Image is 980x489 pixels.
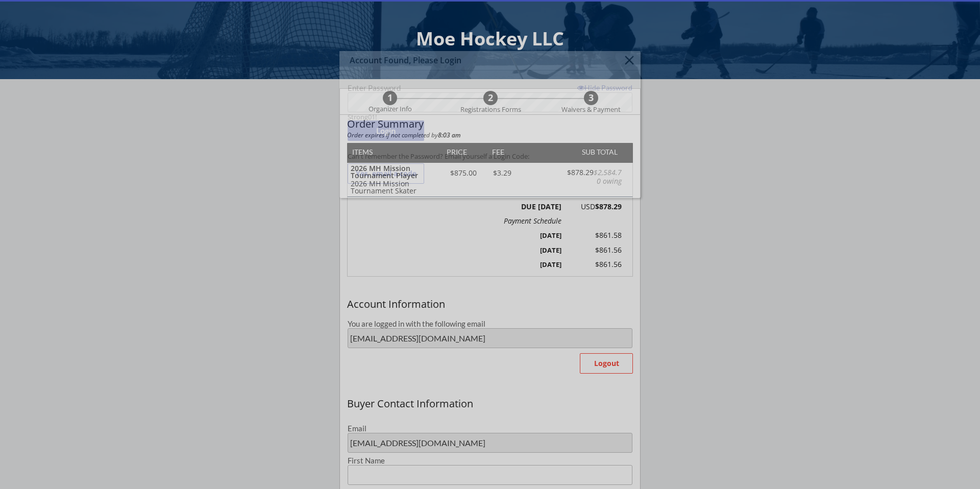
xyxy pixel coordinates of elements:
div: Strong01! [348,112,632,121]
div: Can't remember the Password? Email yourself a Login Code: [348,152,632,161]
button: Login [348,120,424,141]
div: Hide Password [571,84,632,91]
button: Yes, email a code [348,163,424,184]
button: close [621,53,638,68]
div: Account Found, Please Login [350,56,593,65]
div: Enter Password [348,84,570,92]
